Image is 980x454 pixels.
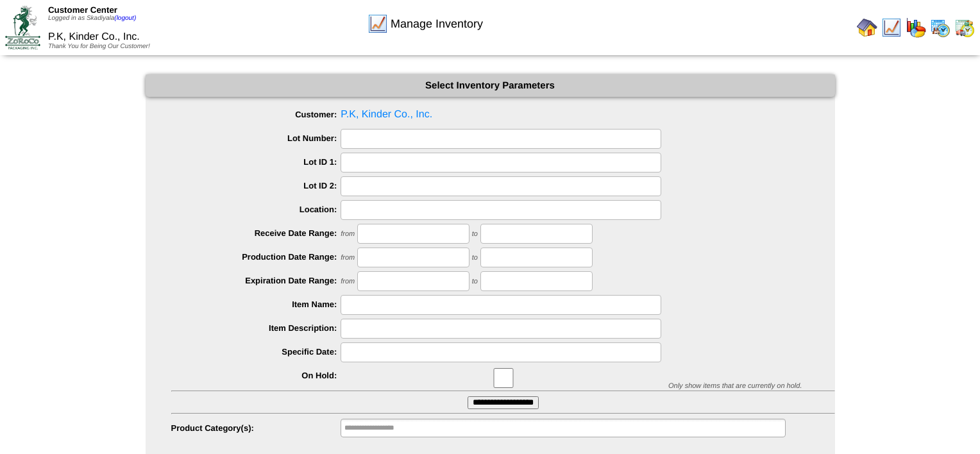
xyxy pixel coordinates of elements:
span: P.K, Kinder Co., Inc. [171,105,835,124]
span: from [341,230,355,238]
label: Item Name: [171,299,341,309]
span: Thank You for Being Our Customer! [48,43,150,50]
span: from [341,254,355,262]
label: Specific Date: [171,347,341,357]
img: line_graph.gif [881,17,902,38]
label: Lot ID 1: [171,157,341,167]
label: Product Category(s): [171,423,341,433]
div: Select Inventory Parameters [146,74,835,97]
span: to [472,278,478,285]
label: Receive Date Range: [171,228,341,238]
img: calendarprod.gif [930,17,950,38]
img: home.gif [857,17,877,38]
span: to [472,230,478,238]
label: Expiration Date Range: [171,276,341,285]
label: Lot Number: [171,133,341,143]
label: Production Date Range: [171,252,341,262]
span: Logged in as Skadiyala [48,15,136,22]
span: from [341,278,355,285]
span: to [472,254,478,262]
span: Manage Inventory [391,17,483,31]
span: Customer Center [48,5,117,15]
label: Location: [171,205,341,214]
span: P.K, Kinder Co., Inc. [48,31,140,42]
a: (logout) [114,15,136,22]
label: Lot ID 2: [171,181,341,190]
label: Item Description: [171,323,341,333]
label: Customer: [171,110,341,119]
img: calendarinout.gif [954,17,975,38]
label: On Hold: [171,371,341,380]
img: line_graph.gif [367,13,388,34]
span: Only show items that are currently on hold. [668,382,802,390]
img: ZoRoCo_Logo(Green%26Foil)%20jpg.webp [5,6,40,49]
img: graph.gif [906,17,926,38]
